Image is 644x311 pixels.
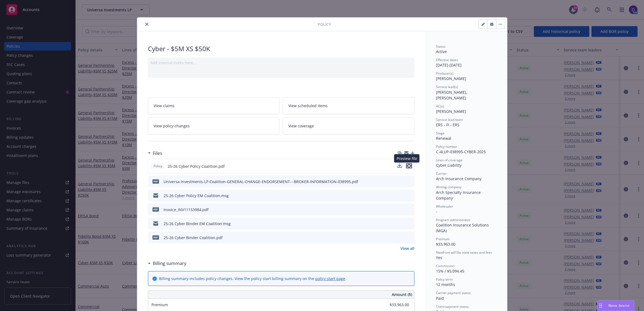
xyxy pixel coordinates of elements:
span: [PERSON_NAME], [PERSON_NAME] [436,90,468,100]
span: pdf [153,235,159,239]
button: preview file [407,193,412,198]
span: Amount ($) [392,292,412,297]
span: Coalition Insurance Solutions (MGA) [436,222,490,233]
a: View all [400,246,414,251]
a: View coverage [283,117,414,134]
span: View scheduled items [288,103,328,109]
span: Carrier payment status [436,291,471,295]
div: Cyber - $5M XS $50K [148,44,414,53]
input: 0.00 [377,301,412,309]
span: Lines of coverage [436,158,462,162]
span: Program administrator [436,218,470,222]
span: Premium [436,237,450,241]
h3: Files [153,150,162,157]
span: Policy term [436,277,453,282]
button: download file [399,179,403,184]
button: preview file [406,163,412,169]
span: 12 months [436,282,455,287]
span: Client payment status [436,304,469,309]
div: Invoice_INV11153984.pdf [164,207,209,212]
span: pdf [153,179,159,183]
a: View scheduled items [283,97,414,114]
div: Universa-Investments-LP-Coalition-GENERAL-CHANGE-ENDORSEMENT---BROKER-INFORMATION-038995.pdf [164,179,358,184]
span: Service lead team [436,117,463,122]
span: Policy [153,164,163,169]
button: download file [397,163,402,168]
span: Commission [436,264,455,268]
a: policy start page [315,276,345,281]
div: Billing summary [148,260,186,267]
span: 25-26 Cyber Policy Coalition.pdf [168,163,225,169]
a: View policy changes [148,117,280,134]
div: Preview file [394,154,420,163]
span: Status [436,44,445,49]
span: Premium [151,302,168,307]
button: preview file [407,221,412,226]
span: Active [436,49,447,54]
span: Effective dates [436,58,458,62]
span: [PERSON_NAME] [436,109,466,114]
span: Stage [436,131,445,135]
span: Paid [436,296,444,301]
span: Nova Assist [608,303,630,308]
span: C-4LUP-038995-CYBER-2025 [436,149,486,154]
button: download file [399,207,403,212]
button: download file [399,193,403,198]
button: download file [397,163,402,169]
span: $33,963.00 [436,242,455,247]
span: Cyber Liability [436,163,462,168]
div: [DATE] - [DATE] [436,58,496,68]
span: Newfront will file state taxes and fees [436,250,492,255]
div: Drag to move [597,300,604,311]
span: pdf [153,207,159,211]
button: download file [399,221,403,226]
span: View policy changes [154,123,190,129]
div: Add internal notes here... [150,60,412,65]
button: download file [399,235,403,240]
button: preview file [406,163,412,168]
button: preview file [407,207,412,212]
span: AC(s) [436,104,444,109]
button: close [144,21,150,27]
span: 15% / $5,094.45 [436,268,464,274]
span: Arch Insurance Company [436,176,482,181]
span: Service lead(s) [436,85,458,89]
span: ERS - FI - ERS [436,122,459,127]
span: View coverage [288,123,314,129]
div: Billing summary includes policy changes. View the policy start billing summary on the . [159,276,346,281]
span: [PERSON_NAME] [436,76,466,81]
span: Wholesaler [436,204,453,209]
span: Carrier [436,171,447,176]
span: Arch Specialty Insurance Company [436,190,482,201]
span: View claims [154,103,175,109]
div: 25-26 Cyber Binder Coalition.pdf [164,235,223,240]
span: Policy number [436,144,457,149]
a: View claims [148,97,280,114]
div: Files [148,150,162,157]
h3: Billing summary [153,260,186,267]
button: Nova Assist [597,300,634,311]
span: Policy [318,22,331,27]
span: Producer(s) [436,71,453,76]
div: 25-26 Cyber Policy EM Coalition.msg [164,193,229,198]
span: Writing company [436,185,461,189]
span: - [436,209,437,214]
span: Renewal [436,136,451,141]
button: preview file [407,179,412,184]
span: Yes [436,255,442,260]
button: preview file [407,235,412,240]
div: 25-26 Cyber Binder EM Coalition.msg [164,221,231,226]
